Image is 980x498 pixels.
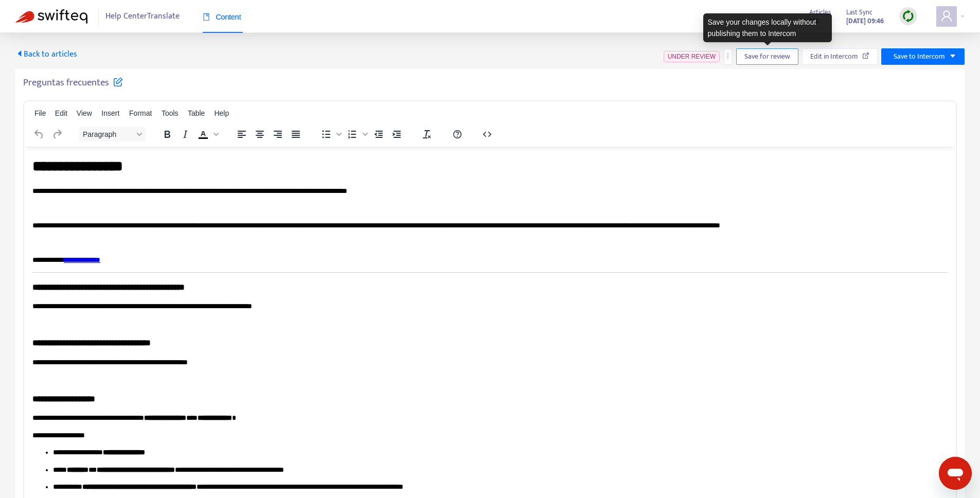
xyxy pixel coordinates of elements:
span: View [77,109,92,117]
span: Edit [55,109,67,117]
img: Swifteq [15,9,87,24]
span: Articles [809,7,831,18]
button: Clear formatting [418,127,436,141]
div: Numbered list [344,127,369,141]
span: Back to articles [15,47,77,61]
span: Save to Intercom [894,51,945,62]
button: Decrease indent [370,127,387,141]
div: Bullet list [317,127,343,141]
button: Redo [48,127,66,141]
button: Block Paragraph [79,127,146,141]
button: Align center [251,127,269,141]
span: caret-left [15,49,24,58]
button: Help [449,127,466,141]
img: sync.dc5367851b00ba804db3.png [902,10,915,23]
button: Align left [233,127,251,141]
span: Help Center Translate [105,7,180,26]
span: user [940,10,953,22]
span: Edit in Intercom [810,51,858,62]
span: Paragraph [83,130,133,138]
div: Save your changes locally without publishing them to Intercom [703,13,832,42]
span: Content [203,13,241,21]
iframe: Button to launch messaging window [939,457,972,490]
span: Last Sync [846,7,872,18]
span: more [724,52,732,60]
h5: Preguntas frecuentes [23,77,123,89]
button: Save for review [736,48,798,65]
button: Bold [158,127,176,141]
span: caret-down [949,52,956,60]
button: Italic [176,127,194,141]
span: Help [214,109,229,117]
button: Edit in Intercom [802,48,878,65]
button: Align right [269,127,287,141]
div: Text color Black [194,127,220,141]
span: Tools [162,109,179,117]
strong: [DATE] 09:46 [846,15,884,27]
span: Save for review [744,51,790,62]
button: more [724,48,732,65]
span: Format [129,109,152,117]
span: File [34,109,46,117]
span: book [203,13,210,21]
button: Undo [30,127,48,141]
span: Table [188,109,205,117]
button: Justify [287,127,305,141]
button: Increase indent [388,127,405,141]
button: Save to Intercomcaret-down [881,48,965,65]
span: UNDER REVIEW [668,53,716,60]
iframe: Rich Text Area [24,147,956,498]
span: Insert [101,109,119,117]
